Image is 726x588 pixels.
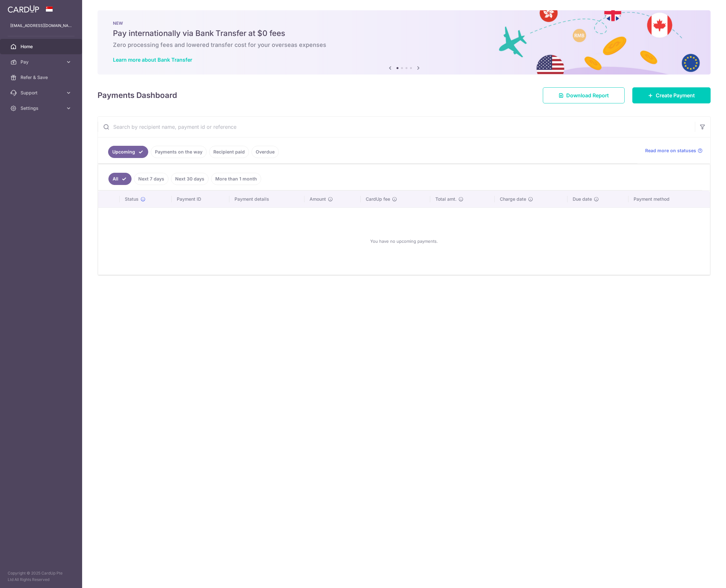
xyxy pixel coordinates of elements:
span: Refer & Save [21,74,63,81]
a: Upcoming [108,146,148,158]
a: Create Payment [632,87,711,103]
span: Download Report [566,92,609,99]
a: Read more on statuses [645,147,703,154]
h6: Zero processing fees and lowered transfer cost for your overseas expenses [113,41,695,49]
div: You have no upcoming payments. [106,213,702,269]
a: Learn more about Bank Transfer [113,57,192,63]
span: CardUp fee [366,196,390,202]
span: Pay [21,59,63,65]
img: CardUp [8,5,39,13]
a: Next 30 days [171,173,209,185]
a: Payments on the way [151,146,207,158]
th: Payment details [229,191,304,207]
span: Support [21,90,63,96]
span: Status [125,196,139,202]
a: More than 1 month [211,173,261,185]
th: Payment ID [172,191,229,207]
p: [EMAIL_ADDRESS][DOMAIN_NAME] [10,22,72,29]
a: All [108,173,132,185]
a: Recipient paid [209,146,249,158]
span: Read more on statuses [645,147,696,154]
span: Due date [573,196,592,202]
h5: Pay internationally via Bank Transfer at $0 fees [113,28,695,39]
span: Home [21,43,63,50]
th: Payment method [628,191,710,207]
span: Settings [21,105,63,111]
span: Charge date [500,196,526,202]
img: Bank transfer banner [98,10,711,75]
h4: Payments Dashboard [98,90,177,101]
a: Overdue [252,146,279,158]
a: Download Report [543,87,625,103]
a: Next 7 days [134,173,168,185]
input: Search by recipient name, payment id or reference [98,117,695,137]
span: Create Payment [656,92,695,99]
p: NEW [113,21,695,26]
span: Amount [310,196,326,202]
span: Total amt. [435,196,457,202]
